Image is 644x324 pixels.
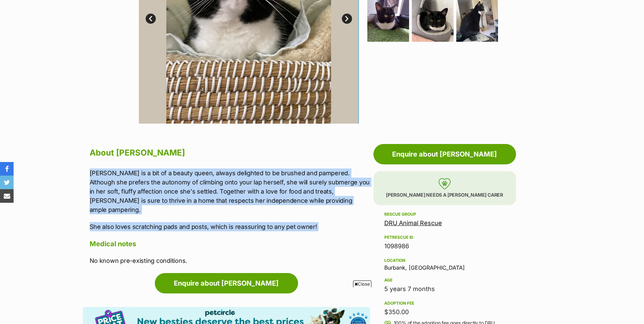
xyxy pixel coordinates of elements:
div: Burbank, [GEOGRAPHIC_DATA] [384,256,505,271]
div: PetRescue ID [384,235,505,240]
p: She also loves scratching pads and posts, which is reassuring to any pet owner! [90,222,370,231]
a: DRU Animal Rescue [384,219,442,227]
img: foster-care-31f2a1ccfb079a48fc4dc6d2a002ce68c6d2b76c7ccb9e0da61f6cd5abbf869a.svg [438,178,451,190]
p: [PERSON_NAME] is a bit of a beauty queen, always delighted to be brushed and pampered. Although s... [90,168,370,214]
a: Enquire about [PERSON_NAME] [373,144,516,164]
p: [PERSON_NAME] needs a [PERSON_NAME] carer [373,171,516,205]
h2: About [PERSON_NAME] [90,145,370,160]
div: 1098986 [384,241,505,251]
span: Close [353,281,371,287]
div: 5 years 7 months [384,284,505,294]
a: Prev [146,14,156,24]
div: Age [384,277,505,283]
iframe: Advertisement [199,290,446,321]
a: Next [342,14,352,24]
div: Rescue group [384,212,505,217]
h4: Medical notes [90,239,370,248]
div: Location [384,258,505,263]
a: Enquire about [PERSON_NAME] [155,273,298,293]
p: No known pre-existing conditions. [90,256,370,265]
